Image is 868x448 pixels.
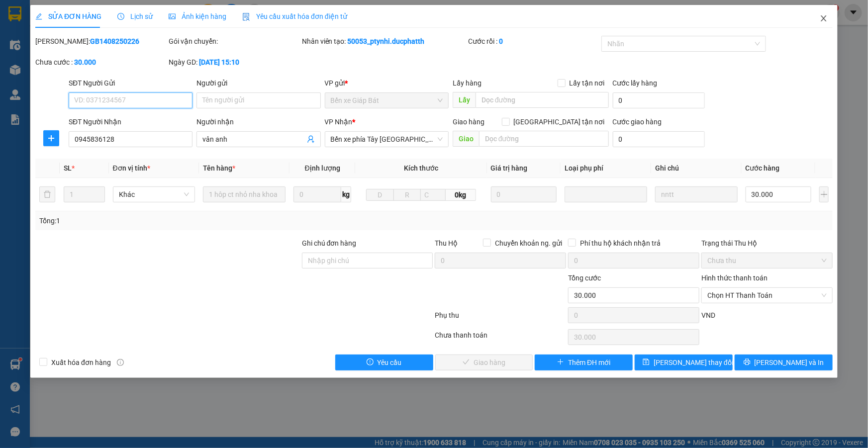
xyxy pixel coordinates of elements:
input: R [393,189,421,201]
button: checkGiao hàng [435,355,533,370]
span: Yêu cầu [378,357,402,368]
div: Cước rồi : [468,36,599,47]
span: exclamation-circle [367,358,374,366]
span: Chưa thu [707,253,827,268]
b: 30.000 [74,58,96,66]
span: Kích thước [404,164,438,172]
label: Cước giao hàng [613,118,662,126]
input: Ghi Chú [655,186,738,202]
span: Lấy [453,92,476,108]
div: Nhân viên tạo: [302,36,467,47]
span: SL [64,164,72,172]
img: icon [242,13,250,21]
div: Chưa cước : [35,57,167,68]
button: plus [819,186,829,202]
b: 0 [499,37,503,45]
span: Cước hàng [746,164,780,172]
th: Ghi chú [651,159,742,178]
div: Tổng: 1 [39,215,335,226]
input: Dọc đường [476,92,609,108]
span: save [643,358,650,366]
span: printer [744,358,751,366]
th: Loại phụ phí [561,159,651,178]
label: Cước lấy hàng [613,79,658,87]
span: VP Nhận [325,118,353,126]
span: Lấy hàng [453,79,482,87]
span: Giao hàng [453,118,484,126]
span: picture [169,13,176,20]
b: [DATE] 15:10 [199,58,239,66]
div: Chưa thanh toán [434,330,568,347]
input: Ghi chú đơn hàng [302,253,433,269]
span: plus [557,358,564,366]
span: Thu Hộ [435,239,458,247]
span: Lấy tận nơi [566,78,609,89]
input: Cước giao hàng [613,131,705,147]
span: Thêm ĐH mới [568,357,610,368]
span: Tổng cước [568,274,601,282]
span: Khác [119,187,190,202]
span: Chọn HT Thanh Toán [707,288,827,303]
span: [PERSON_NAME] và In [755,357,824,368]
div: [PERSON_NAME]: [35,36,167,47]
button: exclamation-circleYêu cầu [335,355,433,370]
button: save[PERSON_NAME] thay đổi [635,355,733,370]
button: plusThêm ĐH mới [535,355,633,370]
div: VP gửi [325,78,449,89]
div: Gói vận chuyển: [169,36,300,47]
div: Người gửi [196,78,320,89]
div: SĐT Người Gửi [69,78,193,89]
span: Giá trị hàng [491,164,528,172]
span: user-add [307,135,315,143]
span: [PERSON_NAME] thay đổi [654,357,733,368]
label: Hình thức thanh toán [701,274,768,282]
div: Người nhận [196,116,320,127]
span: Lịch sử [117,12,153,20]
div: Ngày GD: [169,57,300,68]
span: close [820,14,828,22]
span: Ảnh kiện hàng [169,12,226,20]
div: SĐT Người Nhận [69,116,193,127]
span: SỬA ĐƠN HÀNG [35,12,101,20]
input: VD: Bàn, Ghế [203,186,286,202]
span: plus [44,134,59,142]
span: Bến xe phía Tây Thanh Hóa [331,132,443,147]
span: Bến xe Giáp Bát [331,93,443,108]
span: edit [35,13,42,20]
span: VND [701,311,715,319]
button: plus [43,130,59,146]
span: Giao [453,131,479,147]
input: Dọc đường [479,131,609,147]
span: clock-circle [117,13,124,20]
button: Close [810,5,838,33]
span: Đơn vị tính [113,164,150,172]
button: printer[PERSON_NAME] và In [735,355,833,370]
div: Trạng thái Thu Hộ [701,238,833,249]
b: GB1408250226 [90,37,139,45]
span: Phí thu hộ khách nhận trả [576,238,665,249]
label: Ghi chú đơn hàng [302,239,357,247]
input: Cước lấy hàng [613,92,705,108]
span: Xuất hóa đơn hàng [47,357,115,368]
span: info-circle [117,359,124,366]
div: Phụ thu [434,310,568,327]
span: Yêu cầu xuất hóa đơn điện tử [242,12,347,20]
span: 0kg [446,189,476,201]
b: 50053_ptynhi.ducphatth [348,37,425,45]
span: Chuyển khoản ng. gửi [491,238,566,249]
span: Tên hàng [203,164,235,172]
input: C [420,189,445,201]
span: Định lượng [305,164,340,172]
input: 0 [491,186,557,202]
input: D [366,189,394,201]
span: kg [341,186,351,202]
button: delete [39,186,55,202]
span: [GEOGRAPHIC_DATA] tận nơi [510,116,609,127]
